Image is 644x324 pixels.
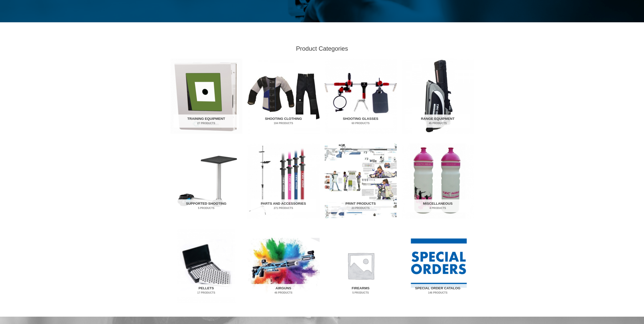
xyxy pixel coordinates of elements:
[247,143,320,219] img: Parts and Accessories
[402,59,474,134] img: Range Equipment
[402,59,474,134] a: Visit product category Range Equipment
[174,291,239,295] mark: 17 Products
[328,199,393,213] h2: Print Products
[170,143,242,219] img: Supported Shooting
[170,59,242,134] a: Visit product category Training Equipment
[247,59,320,134] img: Shooting Clothing
[325,59,397,134] a: Visit product category Shooting Glasses
[174,206,239,210] mark: 5 Products
[328,121,393,125] mark: 60 Products
[328,291,393,295] mark: 5 Products
[402,228,474,303] img: Special Order Catalog
[247,59,320,134] a: Visit product category Shooting Clothing
[328,206,393,210] mark: 23 Products
[405,121,470,125] mark: 45 Products
[170,228,242,303] img: Pellets
[174,284,239,297] h2: Pellets
[405,206,470,210] mark: 4 Products
[170,59,242,134] img: Training Equipment
[402,143,474,219] a: Visit product category Miscellaneous
[251,121,316,125] mark: 104 Products
[170,143,242,219] a: Visit product category Supported Shooting
[170,45,474,52] h2: Product Categories
[325,143,397,219] a: Visit product category Print Products
[251,291,316,295] mark: 46 Products
[251,206,316,210] mark: 271 Products
[325,228,397,303] a: Visit product category Firearms
[174,115,239,128] h2: Training Equipment
[405,199,470,213] h2: Miscellaneous
[405,115,470,128] h2: Range Equipment
[247,228,320,303] img: Airguns
[251,199,316,213] h2: Parts and Accessories
[328,284,393,297] h2: Firearms
[247,228,320,303] a: Visit product category Airguns
[170,228,242,303] a: Visit product category Pellets
[247,143,320,219] a: Visit product category Parts and Accessories
[402,143,474,219] img: Miscellaneous
[174,121,239,125] mark: 27 Products
[325,59,397,134] img: Shooting Glasses
[405,291,470,295] mark: 146 Products
[251,284,316,297] h2: Airguns
[405,284,470,297] h2: Special Order Catalog
[325,228,397,303] img: Firearms
[251,115,316,128] h2: Shooting Clothing
[328,115,393,128] h2: Shooting Glasses
[174,199,239,213] h2: Supported Shooting
[325,143,397,219] img: Print Products
[402,228,474,303] a: Visit product category Special Order Catalog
